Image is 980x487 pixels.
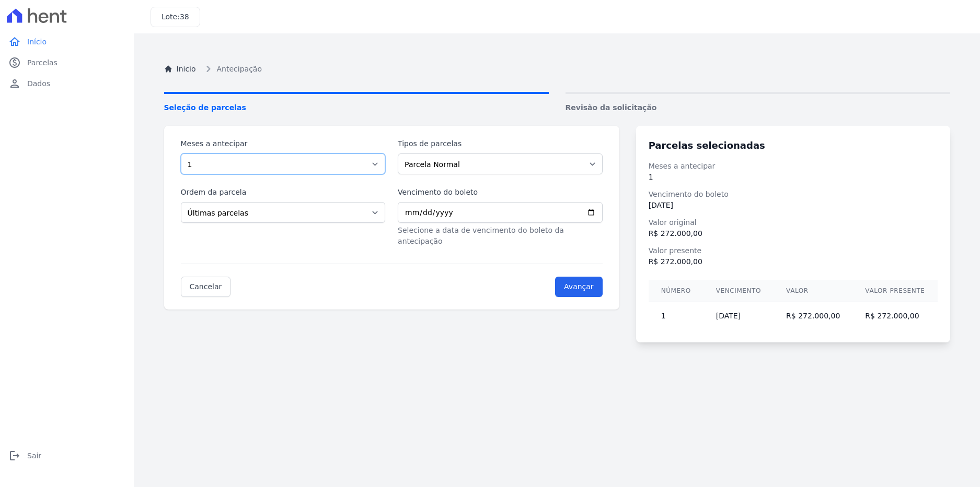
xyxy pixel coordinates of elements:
th: Valor [774,280,852,302]
dd: R$ 272.000,00 [649,256,938,267]
dt: Valor presente [649,245,938,256]
i: home [8,35,21,48]
dd: 1 [649,172,938,183]
label: Meses a antecipar [181,138,386,149]
th: Número [649,280,704,302]
label: Tipos de parcelas [398,138,603,149]
span: Sair [27,450,41,461]
th: Vencimento [704,280,774,302]
td: R$ 272.000,00 [852,302,937,330]
h3: Lote: [162,11,189,22]
a: Inicio [164,64,196,75]
td: [DATE] [704,302,774,330]
dt: Meses a antecipar [649,161,938,172]
nav: Breadcrumb [164,63,950,75]
span: Seleção de parcelas [164,102,549,113]
span: Início [27,37,47,47]
dd: [DATE] [649,200,938,211]
dt: Vencimento do boleto [649,189,938,200]
span: Revisão da solicitação [566,102,950,113]
a: paidParcelas [4,52,130,73]
dt: Valor original [649,217,938,228]
td: R$ 272.000,00 [774,302,852,330]
span: Antecipação [217,64,262,75]
span: Dados [27,78,50,89]
span: 38 [180,13,189,21]
td: 1 [649,302,704,330]
i: person [8,77,21,90]
th: Valor presente [852,280,937,302]
label: Vencimento do boleto [398,187,603,198]
h3: Parcelas selecionadas [649,138,938,152]
dd: R$ 272.000,00 [649,228,938,239]
input: Avançar [555,277,603,297]
a: homeInício [4,31,130,52]
a: logoutSair [4,445,130,466]
i: paid [8,56,21,69]
a: Cancelar [181,277,231,297]
i: logout [8,449,21,462]
p: Selecione a data de vencimento do boleto da antecipação [398,225,603,247]
span: Parcelas [27,57,57,68]
a: personDados [4,73,130,94]
nav: Progress [164,92,950,113]
label: Ordem da parcela [181,187,386,198]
